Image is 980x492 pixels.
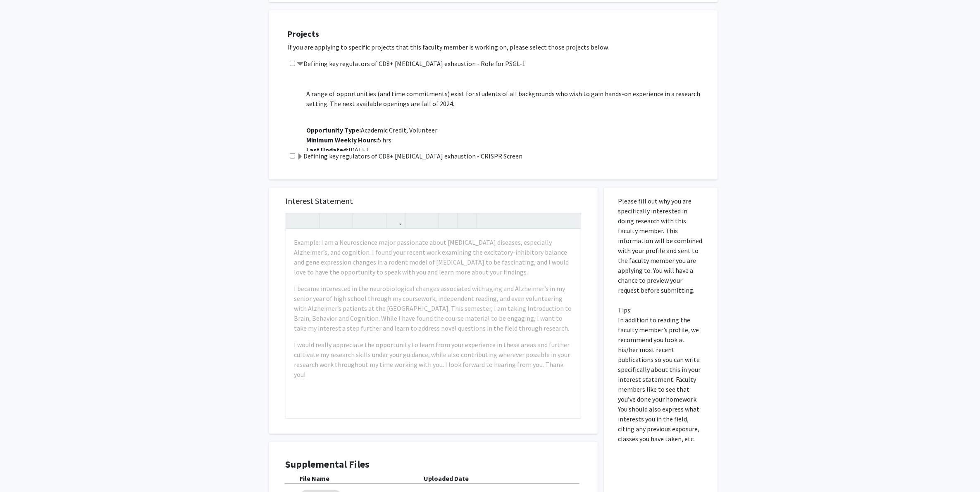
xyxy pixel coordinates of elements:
[294,237,572,277] p: Example: I am a Neuroscience major passionate about [MEDICAL_DATA] diseases, especially Alzheimer...
[286,459,581,471] h4: Supplemental Files
[307,126,361,134] b: Opportunity Type:
[424,474,469,483] b: Uploaded Date
[307,136,392,144] span: 5 hrs
[355,213,370,228] button: Superscript
[307,136,378,144] b: Minimum Weekly Hours:
[300,474,330,483] b: File Name
[294,284,572,333] p: I became interested in the neurobiological changes associated with aging and Alzheimer’s in my se...
[307,146,369,154] span: [DATE]
[422,213,436,228] button: Ordered list
[294,340,572,379] p: I would really appreciate the opportunity to learn from your experience in these areas and furthe...
[6,455,35,486] iframe: Chat
[288,42,709,52] p: If you are applying to specific projects that this faculty member is working on, please select th...
[460,213,475,228] button: Insert horizontal rule
[564,213,579,228] button: Fullscreen
[303,213,317,228] button: Redo (Ctrl + Y)
[288,213,303,228] button: Undo (Ctrl + Z)
[441,213,455,228] button: Remove format
[370,213,384,228] button: Subscript
[389,213,403,228] button: Link
[408,213,422,228] button: Unordered list
[286,196,581,206] h5: Interest Statement
[297,151,523,161] label: Defining key regulators of CD8+ [MEDICAL_DATA] exhaustion - CRISPR Screen
[288,28,320,39] strong: Projects
[322,213,336,228] button: Strong (Ctrl + B)
[297,59,526,69] label: Defining key regulators of CD8+ [MEDICAL_DATA] exhaustion - Role for PSGL-1
[618,196,703,444] p: Please fill out why you are specifically interested in doing research with this faculty member. T...
[307,126,438,134] span: Academic Credit, Volunteer
[307,89,709,109] p: A range of opportunities (and time commitments) exist for students of all backgrounds who wish to...
[286,229,581,418] div: Note to users with screen readers: Please press Alt+0 or Option+0 to deactivate our accessibility...
[336,213,351,228] button: Emphasis (Ctrl + I)
[307,146,349,154] b: Last Updated:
